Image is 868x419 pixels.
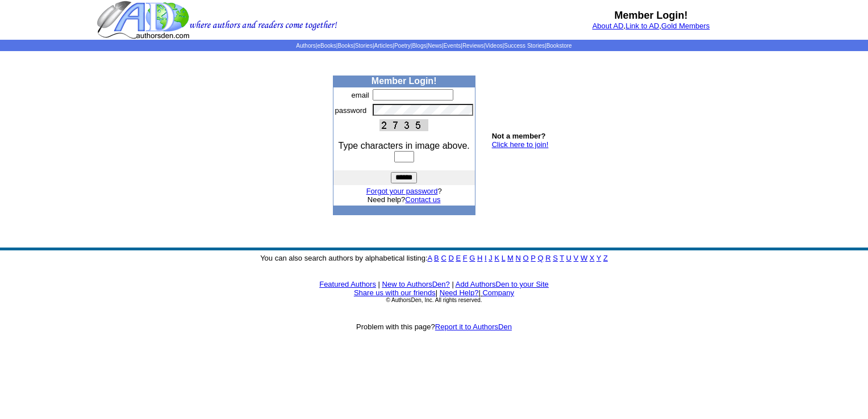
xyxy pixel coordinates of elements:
[434,254,439,262] a: B
[319,280,376,288] a: Featured Authors
[581,254,587,262] a: W
[537,254,543,262] a: Q
[590,254,595,262] a: X
[339,141,470,150] font: Type characters in image above.
[560,254,564,262] a: T
[462,43,484,49] a: Reviews
[456,280,549,288] a: Add AuthorsDen to your Site
[356,322,512,331] font: Problem with this page?
[546,43,572,49] a: Bookstore
[545,254,550,262] a: R
[492,140,549,149] a: Click here to join!
[379,119,428,131] img: This Is CAPTCHA Image
[485,43,502,49] a: Videos
[374,43,393,49] a: Articles
[441,254,446,262] a: C
[386,297,482,303] font: © AuthorsDen, Inc. All rights reserved.
[504,43,545,49] a: Success Stories
[444,43,461,49] a: Events
[337,43,353,49] a: Books
[502,254,506,262] a: L
[489,254,493,262] a: J
[615,10,688,21] b: Member Login!
[436,288,437,297] font: |
[352,91,369,99] font: email
[463,254,468,262] a: F
[592,22,710,30] font: , ,
[317,43,336,49] a: eBooks
[435,322,512,331] a: Report it to AuthorsDen
[596,254,601,262] a: Y
[354,288,436,297] a: Share us with our friends
[492,132,546,140] b: Not a member?
[428,43,442,49] a: News
[592,22,624,30] a: About AD
[405,195,440,204] a: Contact us
[553,254,558,262] a: S
[661,22,710,30] a: Gold Members
[566,254,571,262] a: U
[523,254,529,262] a: O
[382,280,450,288] a: New to AuthorsDen?
[296,43,571,49] span: | | | | | | | | | | | |
[477,254,482,262] a: H
[378,280,380,288] font: |
[625,22,659,30] a: Link to AD
[494,254,499,262] a: K
[296,43,315,49] a: Authors
[469,254,475,262] a: G
[603,254,608,262] a: Z
[412,43,426,49] a: Blogs
[531,254,535,262] a: P
[507,254,514,262] a: M
[478,288,514,297] font: |
[372,76,437,86] b: Member Login!
[366,187,442,195] font: ?
[428,254,432,262] a: A
[355,43,373,49] a: Stories
[335,106,367,115] font: password
[368,195,441,204] font: Need help?
[452,280,453,288] font: |
[482,288,514,297] a: Company
[456,254,461,262] a: E
[440,288,479,297] a: Need Help?
[448,254,453,262] a: D
[516,254,521,262] a: N
[394,43,411,49] a: Poetry
[485,254,487,262] a: I
[366,187,438,195] a: Forgot your password
[260,254,608,262] font: You can also search authors by alphabetical listing:
[574,254,579,262] a: V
